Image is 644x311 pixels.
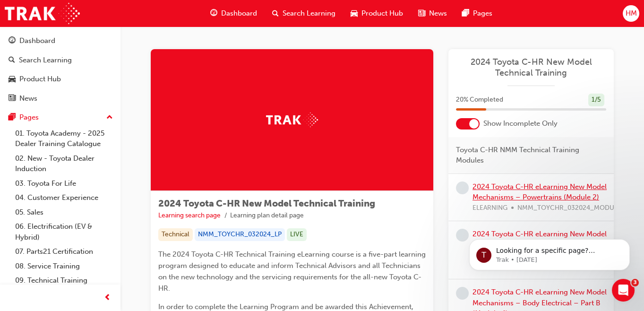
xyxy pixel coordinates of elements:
span: Product Hub [361,8,403,19]
a: 02. New - Toyota Dealer Induction [11,151,117,176]
a: search-iconSearch Learning [265,4,343,23]
span: 3 [631,279,639,286]
div: News [19,93,37,104]
a: 07. Parts21 Certification [11,244,117,259]
button: DashboardSearch LearningProduct HubNews [4,30,117,109]
span: pages-icon [9,113,16,122]
span: car-icon [351,8,358,19]
span: HM [625,8,636,19]
img: Trak [266,112,318,127]
iframe: Intercom notifications message [455,219,644,285]
a: Learning search page [158,211,221,219]
a: news-iconNews [411,4,455,23]
span: car-icon [9,75,16,84]
span: learningRecordVerb_NONE-icon [456,181,469,194]
a: News [4,90,117,107]
a: guage-iconDashboard [203,4,265,23]
li: Learning plan detail page [230,210,304,221]
button: HM [623,5,639,22]
div: Dashboard [19,35,55,46]
div: LIVE [287,228,307,241]
a: 04. Customer Experience [11,190,117,205]
a: Dashboard [4,32,117,50]
div: NMM_TOYCHR_032024_LP [195,228,285,241]
span: pages-icon [462,8,469,19]
span: Show Incomplete Only [483,118,558,129]
button: Pages [4,109,117,126]
div: Product Hub [19,74,61,85]
a: pages-iconPages [455,4,500,23]
img: Trak [5,3,80,24]
a: Product Hub [4,70,117,88]
a: 06. Electrification (EV & Hybrid) [11,219,117,244]
span: search-icon [9,56,15,65]
span: search-icon [272,8,279,19]
span: Pages [473,8,492,19]
span: News [429,8,447,19]
span: guage-icon [210,8,217,19]
a: 09. Technical Training [11,273,117,288]
div: Technical [158,228,193,241]
span: guage-icon [9,37,16,45]
span: 20 % Completed [456,95,503,105]
span: news-icon [418,8,425,19]
a: 05. Sales [11,205,117,220]
a: 2024 Toyota C-HR New Model Technical Training [456,57,606,78]
span: The 2024 Toyota C-HR Technical Training eLearning course is a five-part learning program designed... [158,250,428,293]
a: 08. Service Training [11,259,117,274]
a: 01. Toyota Academy - 2025 Dealer Training Catalogue [11,126,117,151]
div: 1 / 5 [588,94,604,106]
span: NMM_TOYCHR_032024_MODULE_2 [517,203,629,214]
span: news-icon [9,95,16,103]
span: 2024 Toyota C-HR New Model Technical Training [158,198,375,209]
span: ELEARNING [472,203,507,214]
span: up-icon [106,112,113,124]
span: Search Learning [283,8,335,19]
span: Dashboard [221,8,257,19]
span: prev-icon [104,292,111,304]
span: learningRecordVerb_NONE-icon [456,287,469,300]
a: car-iconProduct Hub [343,4,411,23]
span: Toyota C-HR NMM Technical Training Modules [456,145,599,166]
div: Search Learning [19,55,72,66]
a: 2024 Toyota C-HR eLearning New Model Mechanisms – Powertrains (Module 2) [472,182,607,202]
div: Pages [19,112,39,123]
a: Search Learning [4,52,117,69]
a: 03. Toyota For Life [11,176,117,191]
iframe: Intercom live chat [612,279,635,302]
